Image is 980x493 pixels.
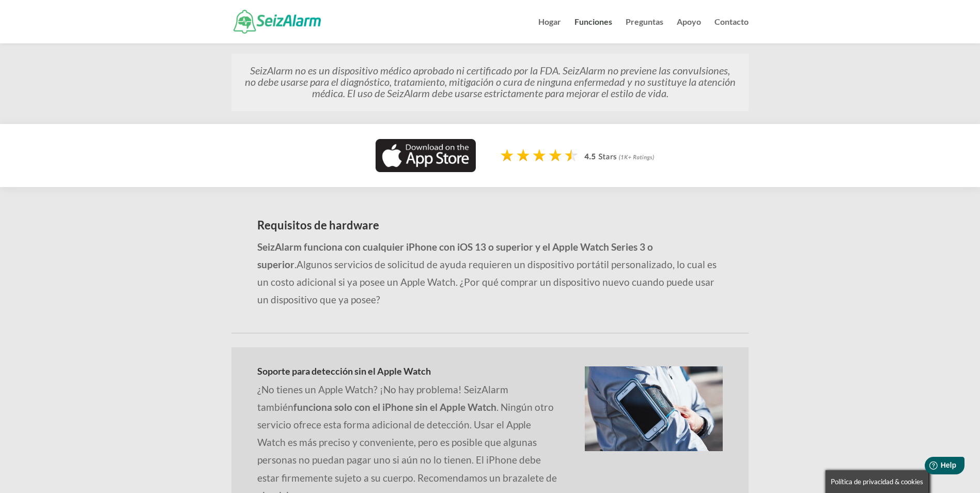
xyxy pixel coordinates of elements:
a: Descarga la aplicación de detección de convulsiones en la App Store [376,162,476,174]
span: Política de privacidad & cookies [831,477,923,486]
img: app-store-rating-stars [500,148,661,166]
a: Hogar [538,18,561,43]
p: . [257,238,723,309]
h4: Soporte para detección sin el Apple Watch [257,366,559,381]
em: SeizAlarm no es un dispositivo médico aprobado ni certificado por la FDA. SeizAlarm no previene l... [245,64,736,99]
strong: SeizAlarm funciona con cualquier iPhone con iOS 13 o superior y el Apple Watch Series 3 o superior [257,241,653,270]
h3: Requisitos de hardware [257,220,723,236]
a: Contacto [714,18,749,43]
img: Download on App Store [376,139,476,172]
a: Apoyo [677,18,701,43]
strong: funciona solo con el iPhone sin el Apple Watch [293,401,496,413]
iframe: Help widget launcher [888,453,969,482]
span: Algunos servicios de solicitud de ayuda requieren un dispositivo portátil personalizado, lo cual ... [257,258,717,305]
img: seizalarm-on-arm [585,366,723,451]
img: SeizAlarm [234,10,321,33]
a: Preguntas [626,18,663,43]
a: Funciones [574,18,612,43]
